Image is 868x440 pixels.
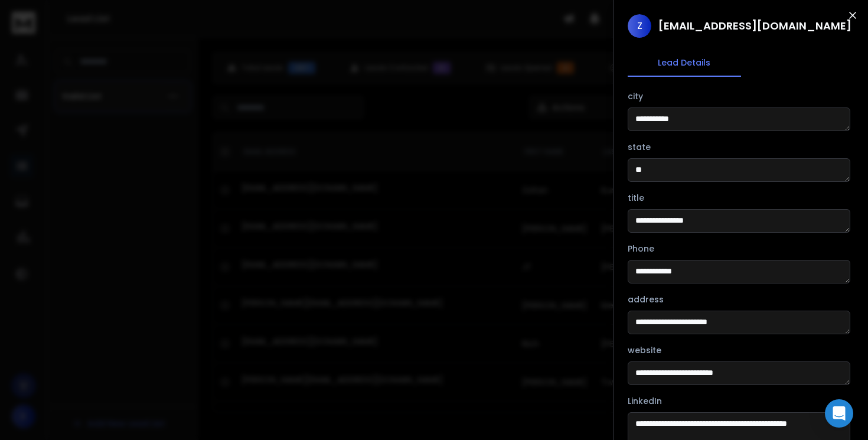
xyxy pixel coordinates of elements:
[628,50,741,77] button: Lead Details
[628,295,664,304] label: address
[628,346,661,354] label: website
[628,194,644,202] label: title
[628,245,654,253] label: Phone
[628,92,643,100] label: city
[825,399,853,428] div: Open Intercom Messenger
[658,18,851,34] h1: [EMAIL_ADDRESS][DOMAIN_NAME]
[628,397,662,405] label: LinkedIn
[628,14,651,38] span: Z
[628,143,651,151] label: state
